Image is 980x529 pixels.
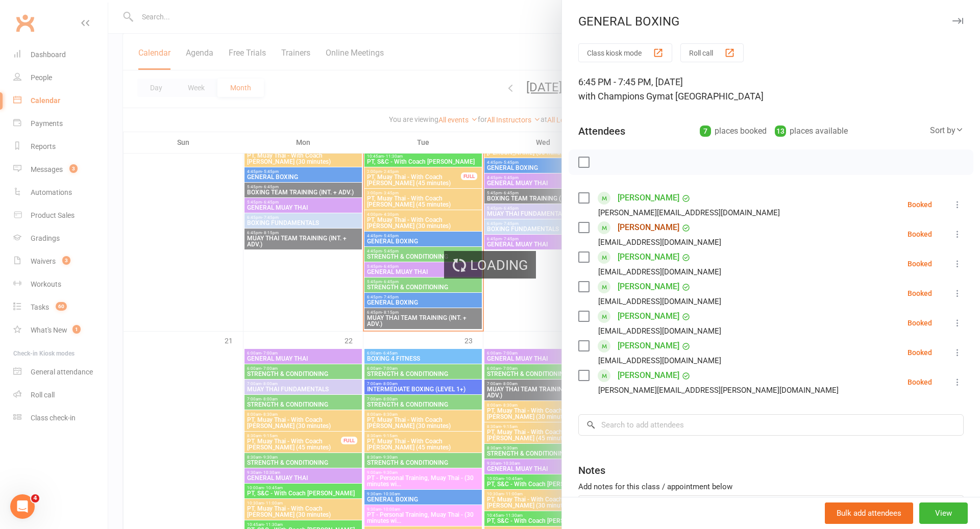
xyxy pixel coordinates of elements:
[908,231,932,238] div: Booked
[618,219,679,236] a: [PERSON_NAME]
[578,75,964,104] div: 6:45 PM - 7:45 PM, [DATE]
[578,124,625,138] div: Attendees
[578,463,605,477] div: Notes
[908,319,932,326] div: Booked
[562,14,980,29] div: GENERAL BOXING
[908,260,932,267] div: Booked
[10,494,35,519] iframe: Intercom live chat
[908,379,932,386] div: Booked
[775,125,786,137] div: 13
[598,236,721,249] div: [EMAIL_ADDRESS][DOMAIN_NAME]
[908,201,932,208] div: Booked
[31,494,39,502] span: 4
[598,206,780,219] div: [PERSON_NAME][EMAIL_ADDRESS][DOMAIN_NAME]
[598,295,721,308] div: [EMAIL_ADDRESS][DOMAIN_NAME]
[930,124,964,137] div: Sort by
[598,265,721,279] div: [EMAIL_ADDRESS][DOMAIN_NAME]
[578,414,964,436] input: Search to add attendees
[908,349,932,356] div: Booked
[618,308,679,324] a: [PERSON_NAME]
[825,502,913,524] button: Bulk add attendees
[775,124,848,138] div: places available
[700,125,711,137] div: 7
[598,384,839,397] div: [PERSON_NAME][EMAIL_ADDRESS][PERSON_NAME][DOMAIN_NAME]
[618,190,679,206] a: [PERSON_NAME]
[665,91,764,102] span: at [GEOGRAPHIC_DATA]
[598,324,721,338] div: [EMAIL_ADDRESS][DOMAIN_NAME]
[919,502,968,524] button: View
[618,279,679,295] a: [PERSON_NAME]
[578,43,672,62] button: Class kiosk mode
[618,367,679,384] a: [PERSON_NAME]
[578,91,665,102] span: with Champions Gym
[680,43,744,62] button: Roll call
[578,481,964,493] div: Add notes for this class / appointment below
[618,249,679,265] a: [PERSON_NAME]
[700,124,767,138] div: places booked
[598,354,721,367] div: [EMAIL_ADDRESS][DOMAIN_NAME]
[618,338,679,354] a: [PERSON_NAME]
[908,290,932,297] div: Booked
